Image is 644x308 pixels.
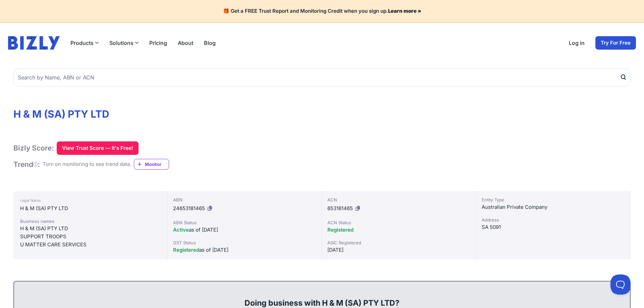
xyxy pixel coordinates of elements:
[8,8,636,14] h4: 🎁 Get a FREE Trust Report and Monitoring Credit when you sign up.
[109,39,139,47] button: Solutions
[20,218,161,225] div: Business names
[13,68,631,86] input: Search by Name, ABN or ACN
[70,39,99,47] button: Products
[327,227,354,233] span: Registered
[178,39,193,47] a: About
[13,143,54,152] h1: Bizly Score:
[20,204,161,212] div: H & M (SA) PTY LTD
[482,196,625,203] div: Entity Type
[13,160,40,169] h1: Trend :
[327,205,353,211] span: 653181465
[20,225,161,233] div: H & M (SA) PTY LTD
[173,219,316,226] div: ABN Status
[327,239,471,246] div: ASIC Registered
[134,159,169,170] a: Monitor
[173,196,316,203] div: ABN
[13,108,631,120] h1: H & M (SA) PTY LTD
[20,233,161,241] div: SUPPORT TROOPS
[20,196,161,204] div: Legal Name
[595,36,636,50] a: Try For Free
[388,8,421,14] a: Learn more »
[482,223,625,231] div: SA 5091
[482,217,625,223] div: Address
[173,247,199,253] span: Registered
[43,161,131,168] div: Turn on monitoring to see trend data.
[173,239,316,246] div: GST Status
[173,205,205,211] span: 24653181465
[327,219,471,226] div: ACN Status
[173,227,189,233] span: Active
[173,226,316,234] div: as of [DATE]
[610,274,631,295] iframe: Toggle Customer Support
[173,246,316,254] div: as of [DATE]
[57,141,139,155] button: View Trust Score — It's Free!
[327,196,471,203] div: ACN
[20,241,161,249] div: U MATTER CARE SERVICES
[569,39,585,47] a: Log in
[145,161,169,168] span: Monitor
[149,39,167,47] a: Pricing
[327,246,471,254] div: [DATE]
[204,39,216,47] a: Blog
[482,203,625,211] div: Australian Private Company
